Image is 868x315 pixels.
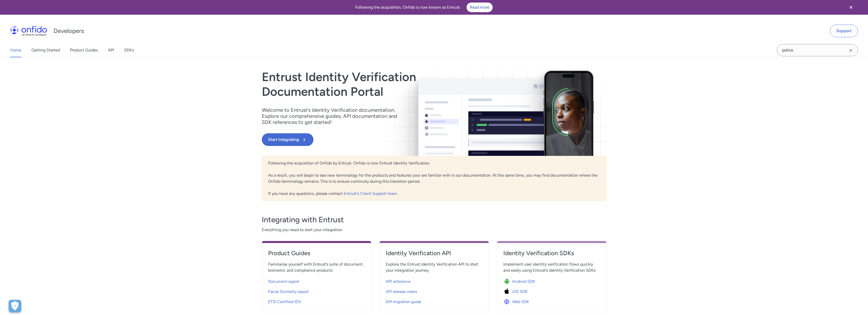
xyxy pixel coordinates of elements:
span: Familiarise yourself with Entrust’s suite of document, biometric and compliance products [268,261,365,273]
img: Icon Android SDK [503,278,512,285]
button: Close banner [842,1,860,14]
span: Web SDK [512,299,529,305]
a: Home [10,43,21,57]
h1: Entrust Identity Verification Documentation Portal [262,70,503,99]
span: API release notes [386,289,417,295]
img: Icon iOS SDK [503,288,512,295]
a: Support [830,25,858,37]
svg: Clear search field button [848,47,854,53]
span: Document report [268,279,299,285]
a: API [108,43,114,57]
span: ETSI Certified IDV [268,299,301,305]
svg: Close banner [848,4,854,10]
span: Everything you need to start your integration [262,227,606,233]
a: Getting Started [31,43,60,57]
a: Icon Web SDKWeb SDK [503,296,600,306]
a: API migration guide [386,296,483,306]
h3: Integrating with Entrust [262,215,606,225]
p: Welcome to Entrust’s Identity Verification documentation. Explore our comprehensive guides, API d... [262,107,404,125]
div: Cookie Preferences [9,300,21,312]
a: Start Integrating [262,133,503,146]
a: Facial Similarity report [268,286,365,296]
span: Android SDK [512,279,535,285]
a: Product Guides [70,43,98,57]
span: Implement user identity verification flows quickly and easily using Entrust’s Identity Verificati... [503,261,600,273]
span: API reference [386,279,411,285]
span: iOS SDK [512,289,528,295]
a: ETSI Certified IDV [268,296,365,306]
a: Document report [268,275,365,286]
a: Product Guides [268,249,365,261]
span: Facial Similarity report [268,289,309,295]
h4: Identity Verification API [386,249,483,257]
a: Identity Verification SDKs [503,249,600,261]
button: Start Integrating [262,133,313,146]
a: Entrust's Client Support team [344,191,398,196]
div: Following the acquisition, Onfido is now known as Entrust. [6,3,842,12]
h4: Identity Verification SDKs [503,249,600,257]
a: API reference [386,275,483,286]
a: Icon Android SDKAndroid SDK [503,275,600,286]
span: API migration guide [386,299,421,305]
div: Following the acquisition of Onfido by Entrust, Onfido is now Entrust Identity Verification. As a... [262,156,606,201]
a: Identity Verification API [386,249,483,261]
a: SDKs [124,43,134,57]
img: Icon Web SDK [503,298,512,305]
h1: Developers [53,27,84,35]
h4: Product Guides [268,249,365,257]
img: Onfido Logo [10,26,47,36]
span: Explore the Entrust Identity Verification API to start your integration journey [386,261,483,273]
a: Read more [467,3,493,12]
button: Open Preferences [9,300,21,312]
a: Icon iOS SDKiOS SDK [503,286,600,296]
a: API release notes [386,286,483,296]
input: Onfido search input field [777,44,858,56]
